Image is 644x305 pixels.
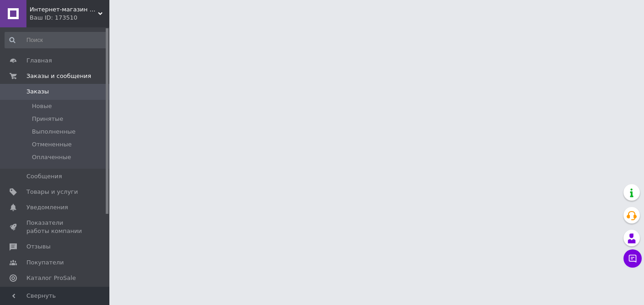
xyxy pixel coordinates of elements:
div: Ваш ID: 173510 [30,14,109,22]
span: Каталог ProSale [26,274,76,282]
span: Заказы [26,88,49,96]
span: Главная [26,57,52,65]
span: Отзывы [26,243,51,251]
span: Принятые [32,115,63,123]
button: Чат с покупателем [623,249,642,268]
span: Новые [32,102,52,110]
span: Выполненные [32,128,76,136]
input: Поиск [5,32,108,48]
span: Товары и услуги [26,188,78,196]
span: Отмененные [32,140,72,149]
span: Уведомления [26,203,68,212]
span: Показатели работы компании [26,219,84,235]
span: Покупатели [26,258,64,267]
span: Интернет-магазин "Автошка" [30,5,98,14]
span: Заказы и сообщения [26,72,91,80]
span: Сообщения [26,172,62,181]
span: Оплаченные [32,153,71,161]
